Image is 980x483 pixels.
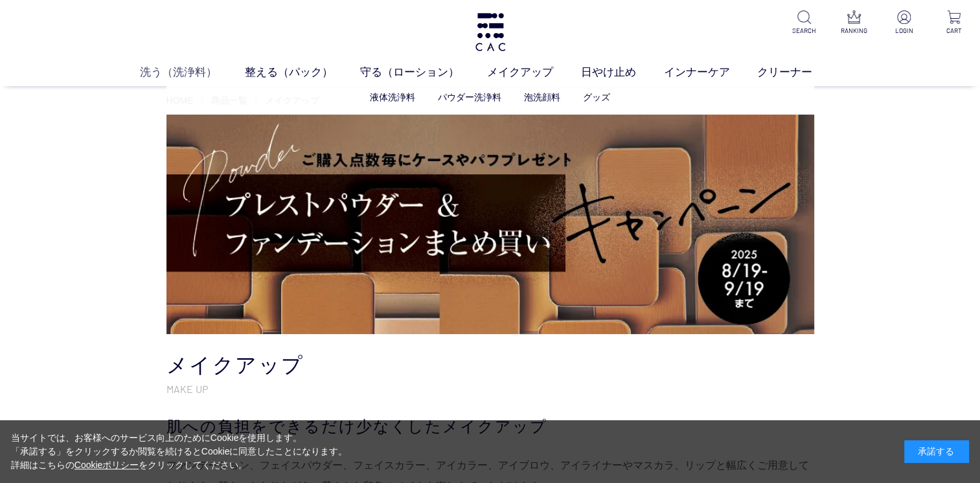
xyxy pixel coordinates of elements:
[166,352,814,379] h1: メイクアップ
[370,92,415,102] a: 液体洗浄料
[245,64,361,81] a: 整える（パック）
[888,26,920,36] p: LOGIN
[664,64,758,81] a: インナーケア
[757,64,840,81] a: クリーナー
[938,10,970,36] a: CART
[581,64,664,81] a: 日やけ止め
[888,10,920,36] a: LOGIN
[166,382,814,396] p: MAKE UP
[938,26,970,36] p: CART
[360,64,487,81] a: 守る（ローション）
[473,13,507,51] img: logo
[74,460,139,470] a: Cookieポリシー
[524,92,560,102] a: 泡洗顔料
[438,92,501,102] a: パウダー洗浄料
[166,415,814,438] div: 肌への負担をできるだけ少なくしたメイクアップ
[140,64,245,81] a: 洗う（洗浄料）
[838,26,870,36] p: RANKING
[487,64,581,81] a: メイクアップ
[788,10,820,36] a: SEARCH
[583,92,610,102] a: グッズ
[904,440,969,463] div: 承諾する
[838,10,870,36] a: RANKING
[788,26,820,36] p: SEARCH
[11,431,348,472] div: 当サイトでは、お客様へのサービス向上のためにCookieを使用します。 「承諾する」をクリックするか閲覧を続けるとCookieに同意したことになります。 詳細はこちらの をクリックしてください。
